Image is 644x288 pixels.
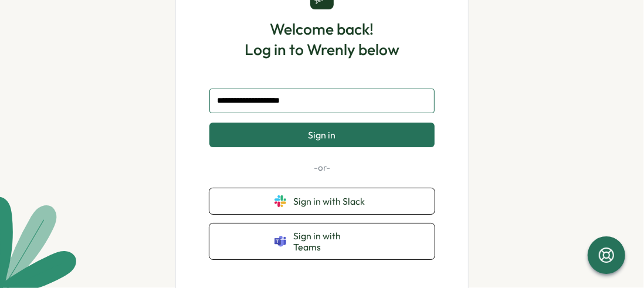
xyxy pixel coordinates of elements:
span: Sign in with Teams [293,231,370,252]
button: Sign in with Slack [209,188,435,214]
span: Sign in [309,130,336,140]
h1: Welcome back! Log in to Wrenly below [245,19,399,60]
button: Sign in with Teams [209,223,435,259]
p: -or- [209,161,435,174]
span: Sign in with Slack [293,196,370,206]
button: Sign in [209,123,435,147]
